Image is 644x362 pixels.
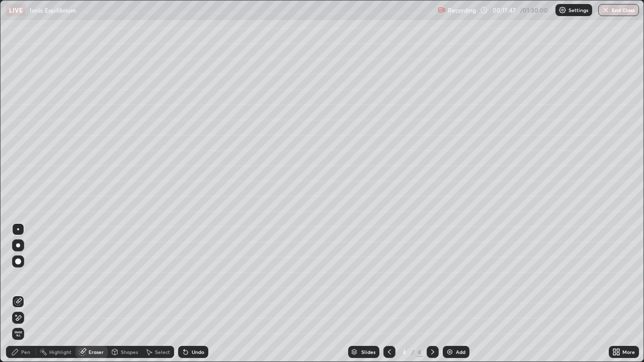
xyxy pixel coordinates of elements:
button: End Class [598,4,639,16]
div: Pen [21,349,30,354]
div: 4 [399,349,410,355]
div: Select [155,349,170,354]
p: Settings [569,8,588,13]
p: LIVE [9,6,23,14]
div: / [412,349,415,355]
div: Shapes [121,349,138,354]
img: end-class-cross [602,6,610,14]
div: More [622,349,635,354]
div: Undo [192,349,204,354]
p: Ionic Equilibrium [30,6,76,14]
img: recording.375f2c34.svg [438,6,446,14]
div: Add [456,349,465,354]
img: add-slide-button [446,348,454,356]
div: 4 [417,347,423,356]
p: Recording [448,7,476,14]
span: Erase all [13,331,24,337]
div: Slides [361,349,375,354]
img: class-settings-icons [558,6,567,14]
div: Eraser [89,349,104,354]
div: Highlight [49,349,71,354]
